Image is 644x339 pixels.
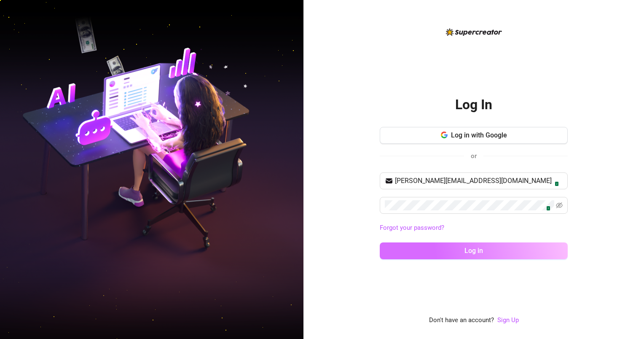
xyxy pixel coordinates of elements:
[429,315,494,326] span: Don't have an account?
[497,315,519,326] a: Sign Up
[555,181,559,186] span: 2
[455,96,492,113] h2: Log In
[446,28,502,36] img: logo-BBDzfeDw.svg
[546,206,551,211] span: 2
[542,202,549,209] img: npw-badge-icon.svg
[497,316,519,324] a: Sign Up
[551,178,558,184] img: npw-badge-icon.svg
[380,223,568,233] a: Forgot your password?
[451,131,507,139] span: Log in with Google
[464,247,483,255] span: Log in
[380,127,568,144] button: Log in with Google
[471,152,477,160] span: or
[380,242,568,259] button: Log in
[395,176,563,186] input: Your email
[380,224,444,231] a: Forgot your password?
[556,202,563,209] span: eye-invisible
